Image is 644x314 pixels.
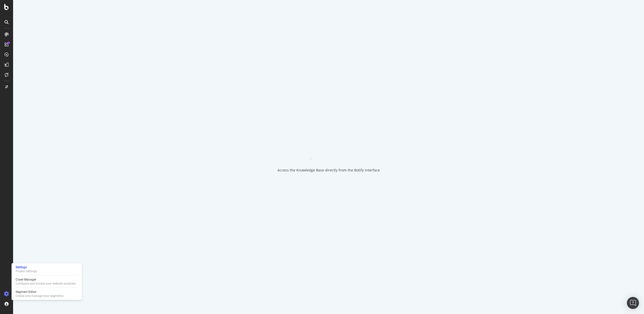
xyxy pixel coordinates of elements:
a: Crawl ManagerConfigure and access your website analyses [14,277,80,286]
div: Segment Editor [16,290,63,294]
div: Configure and access your website analyses [16,282,76,286]
a: SettingsProject settings [14,265,80,274]
a: Segment EditorCreate and manage your segments [14,289,80,298]
div: Create and manage your segments [16,294,63,298]
div: animation [310,142,347,160]
div: Crawl Manager [16,278,76,282]
div: Project settings [16,269,37,273]
div: Settings [16,265,37,269]
div: Open Intercom Messenger [627,297,639,309]
div: Access the Knowledge Base directly from the Botify interface [277,168,380,173]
